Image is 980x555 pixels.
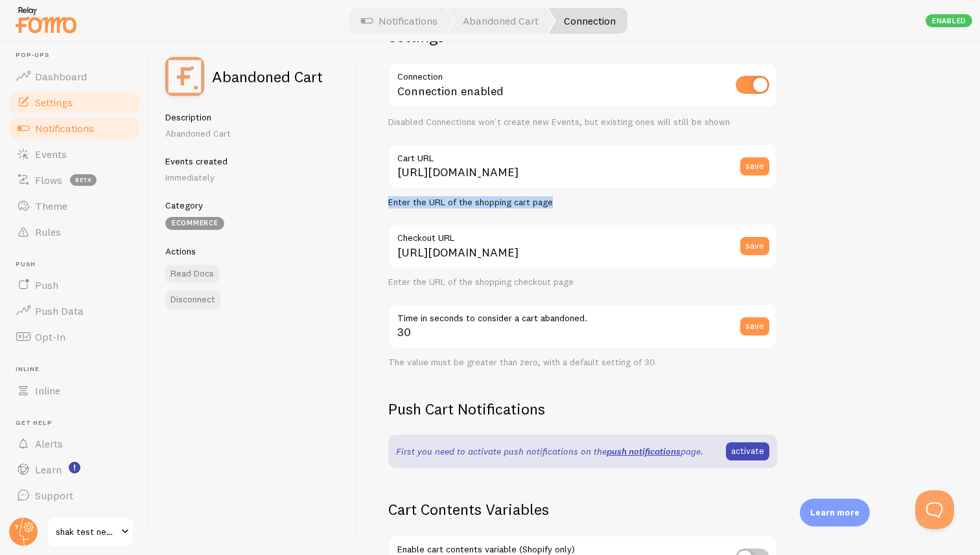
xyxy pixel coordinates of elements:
[810,506,859,519] p: Learn more
[165,199,341,211] h5: Category
[740,157,769,176] button: save
[35,199,67,212] span: Theme
[8,272,141,298] a: Push
[388,399,777,419] h2: Push Cart Notifications
[800,499,870,527] div: Learn more
[165,245,341,257] h5: Actions
[388,144,777,166] label: Cart URL
[16,51,141,60] span: Pop-ups
[8,457,141,482] a: Learn
[35,96,73,109] span: Settings
[388,304,777,349] input: 30
[165,291,220,309] button: Disconnect
[35,225,61,238] span: Rules
[35,278,58,291] span: Push
[165,155,341,167] h5: Events created
[35,174,62,187] span: Flows
[35,437,63,450] span: Alerts
[8,482,141,508] a: Support
[47,516,134,547] a: shak test new checkout
[35,70,87,83] span: Dashboard
[35,489,73,502] span: Support
[607,446,681,457] a: push notifications
[165,217,224,230] div: eCommerce
[35,122,94,135] span: Notifications
[165,57,204,96] img: fomo_icons_abandoned_cart.svg
[165,127,341,140] p: Abandoned Cart
[388,223,777,245] label: Checkout URL
[8,431,141,457] a: Alerts
[14,3,78,36] img: fomo-relay-logo-orange.svg
[35,463,62,476] span: Learn
[388,499,777,519] h2: Cart Contents Variables
[16,419,141,427] span: Get Help
[8,193,141,219] a: Theme
[8,378,141,403] a: Inline
[396,445,703,458] p: First you need to activate push notifications on the page.
[8,298,141,324] a: Push Data
[16,365,141,374] span: Inline
[35,304,84,317] span: Push Data
[35,384,60,397] span: Inline
[165,111,341,123] h5: Description
[35,330,65,343] span: Opt-In
[8,324,141,350] a: Opt-In
[8,167,141,193] a: Flows beta
[740,317,769,335] button: save
[16,260,141,269] span: Push
[740,237,769,255] button: save
[388,357,777,368] div: The value must be greater than zero, with a default setting of 30
[726,442,769,460] a: activate
[56,524,117,539] span: shak test new checkout
[8,141,141,167] a: Events
[388,117,777,128] div: Disabled Connections won't create new Events, but existing ones will still be shown
[8,219,141,245] a: Rules
[388,197,777,209] div: Enter the URL of the shopping cart page
[388,62,777,109] div: Connection enabled
[388,277,777,288] div: Enter the URL of the shopping checkout page
[70,174,97,186] span: beta
[212,69,323,84] h2: Abandoned Cart
[8,89,141,115] a: Settings
[388,304,777,326] label: Time in seconds to consider a cart abandoned.
[8,115,141,141] a: Notifications
[35,148,67,161] span: Events
[165,171,341,184] p: Immediately
[165,265,219,283] a: Read Docs
[8,63,141,89] a: Dashboard
[915,490,954,529] iframe: Help Scout Beacon - Open
[69,462,80,473] svg: <p>Watch New Feature Tutorials!</p>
